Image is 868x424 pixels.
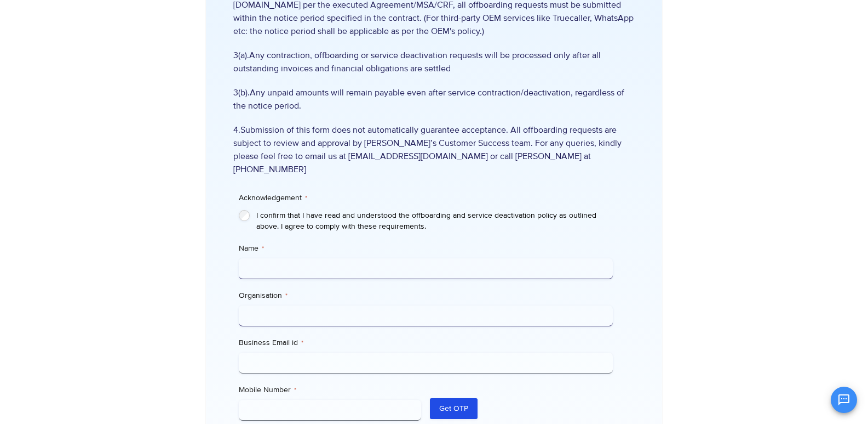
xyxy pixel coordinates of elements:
[239,290,613,301] label: Organisation
[239,385,422,395] label: Mobile Number
[239,193,307,203] legend: Acknowledgement
[239,337,613,348] label: Business Email id
[256,210,613,232] label: I confirm that I have read and understood the offboarding and service deactivation policy as outl...
[233,86,635,112] span: 3(b).Any unpaid amounts will remain payable even after service contraction/deactivation, regardle...
[233,49,635,75] span: 3(a).Any contraction, offboarding or service deactivation requests will be processed only after a...
[239,243,613,254] label: Name
[430,398,478,419] button: Get OTP
[233,123,635,176] span: 4.Submission of this form does not automatically guarantee acceptance. All offboarding requests a...
[831,387,857,413] button: Open chat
